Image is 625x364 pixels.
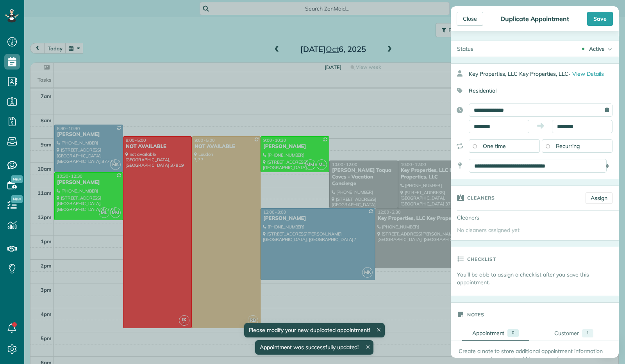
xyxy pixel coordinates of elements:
[255,340,374,355] div: Appointment was successfully updated!
[467,186,495,209] h3: Cleaners
[451,41,480,57] div: Status
[451,84,612,97] div: Residential
[457,271,619,286] p: You’ll be able to assign a checklist after you save this appointment.
[483,143,506,150] span: One time
[11,195,23,203] span: New
[244,323,384,337] div: Please modify your new duplicated appointment!
[459,347,611,363] p: Create a note to store additional appointment information you or your cleaners should be aware of.
[572,70,604,77] span: View Details
[11,175,23,183] span: New
[556,143,580,150] span: Recurring
[498,15,571,23] div: Duplicate Appointment
[469,67,619,81] div: Key Properties, LLC Key Properties, LLC
[589,45,605,53] div: Active
[582,329,593,337] div: 1
[473,144,477,148] input: One time
[586,192,612,204] a: Assign
[467,247,496,271] h3: Checklist
[457,12,483,26] div: Close
[546,144,550,148] input: Recurring
[587,12,613,26] div: Save
[569,70,570,77] span: ·
[467,303,484,326] h3: Notes
[457,227,520,234] span: No cleaners assigned yet
[554,329,579,337] div: Customer
[507,329,519,337] div: 0
[472,329,505,337] div: Appointment
[451,211,505,225] div: Cleaners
